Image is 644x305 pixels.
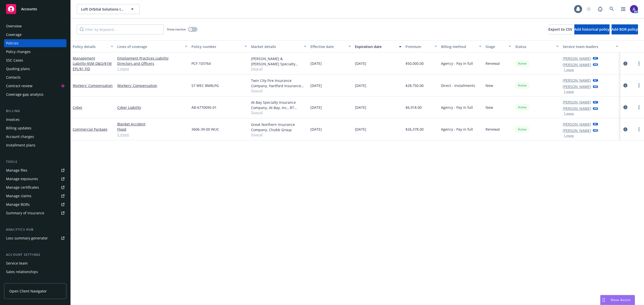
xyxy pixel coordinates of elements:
a: Manage files [4,166,66,174]
button: Service team leaders [561,40,620,53]
span: Renewal [486,61,500,66]
div: Drag to move [600,295,607,305]
span: Show all [251,88,306,93]
a: [PERSON_NAME] [563,62,591,67]
button: Policy number [189,40,249,53]
a: Installment plans [4,141,66,149]
button: Stage [484,40,513,53]
button: Effective date [308,40,353,53]
span: Loft Orbital Solutions Inc. [81,7,125,12]
a: [PERSON_NAME] [563,56,591,61]
button: Nova Assist [600,295,635,305]
a: [PERSON_NAME] [563,78,591,83]
a: 1 more [117,66,187,71]
a: [PERSON_NAME] [563,99,591,105]
a: [PERSON_NAME] [563,122,591,127]
span: $50,000.00 [406,61,424,66]
span: - $5M D&O/$1M EPL/$1 FID [73,61,112,71]
div: Great Northern Insurance Company, Chubb Group [251,122,306,132]
span: Add historical policy [574,27,610,32]
div: At-Bay Specialty Insurance Company, At-Bay, Inc., RT Specialty Insurance Services, LLC (RSG Speci... [251,100,306,110]
button: 1 more [564,134,574,137]
div: Policy details [73,44,108,49]
a: Directors and Officers [117,61,187,66]
a: more [636,126,642,132]
div: Coverage [6,31,22,39]
span: AB-6770095-01 [191,105,217,110]
div: Service team leaders [563,44,613,49]
div: Effective date [310,44,345,49]
div: Contacts [6,73,21,81]
a: Invoices [4,116,66,124]
span: Direct - Installments [441,83,475,88]
a: Sales relationships [4,268,66,276]
a: Overview [4,22,66,30]
a: Policy changes [4,48,66,56]
a: Cyber Liability [117,105,187,110]
a: Billing updates [4,124,66,132]
button: Expiration date [353,40,404,53]
div: Market details [251,44,301,49]
button: Status [513,40,561,53]
a: Flood [117,127,187,132]
a: Manage certificates [4,183,66,191]
a: Management Liability [73,56,112,71]
a: 2 more [117,132,187,137]
span: [DATE] [355,61,366,66]
span: Manage exposures [4,175,66,183]
button: Loft Orbital Solutions Inc. [77,4,140,14]
span: Show all [251,110,306,115]
a: Employment Practices Liability [117,56,187,61]
div: Sales relationships [6,268,38,276]
button: Lines of coverage [115,40,189,53]
a: Blanket Accident [117,121,187,127]
button: Premium [404,40,439,53]
span: Active [517,105,527,110]
span: Accounts [21,7,37,11]
div: Twin City Fire Insurance Company, Hartford Insurance Group [251,78,306,88]
a: Report a Bug [595,4,605,14]
div: Account settings [4,252,66,257]
div: Account charges [6,133,34,141]
button: Add historical policy [574,24,610,34]
div: Related accounts [6,276,35,284]
span: New [486,105,493,110]
button: Billing method [439,40,484,53]
a: Accounts [4,2,66,16]
a: Switch app [618,4,628,14]
div: Quoting plans [6,65,30,73]
div: Manage BORs [6,200,30,209]
a: Commercial Package [73,127,107,132]
span: $28,750.00 [406,83,424,88]
a: Coverage [4,31,66,39]
button: Policy details [71,40,115,53]
a: Policies [4,39,66,47]
span: Add BOR policy [612,27,638,32]
span: Active [517,127,527,132]
img: photo [630,5,638,13]
a: Contract review [4,82,66,90]
div: Manage files [6,166,27,174]
a: Workers' Compensation [73,83,113,88]
span: Export to CSV [548,27,572,32]
button: 1 more [564,90,574,93]
a: Related accounts [4,276,66,284]
a: circleInformation [622,104,628,110]
a: Manage claims [4,192,66,200]
div: Manage certificates [6,183,39,191]
a: circleInformation [622,82,628,88]
span: 57 WEC BM8LPG [191,83,219,88]
div: Manage exposures [6,175,38,183]
span: [DATE] [355,105,366,110]
div: Service team [6,259,28,267]
a: SSC Cases [4,56,66,64]
span: 3606-39-00 WUC [191,127,219,132]
span: PCF-103764 [191,61,211,66]
a: more [636,104,642,110]
span: Open Client Navigator [9,288,47,294]
a: Summary of insurance [4,209,66,217]
span: $6,918.00 [406,105,422,110]
a: Workers' Compensation [117,83,187,88]
span: Active [517,83,527,88]
div: Policy changes [6,48,31,56]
